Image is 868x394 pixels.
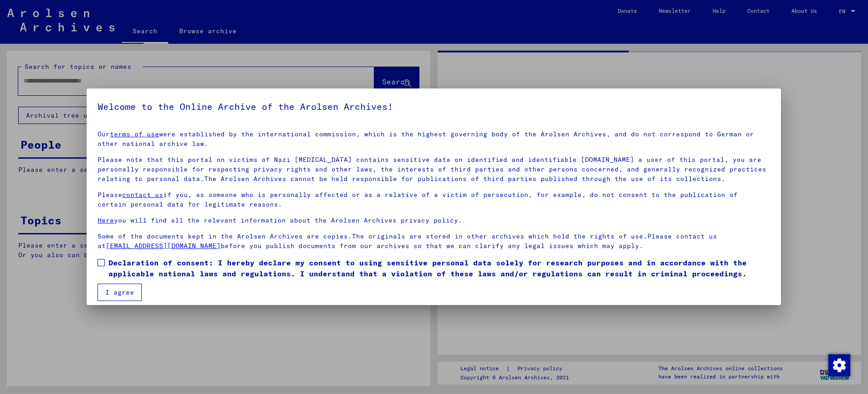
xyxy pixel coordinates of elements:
img: Change consent [828,354,850,376]
p: Please note that this portal on victims of Nazi [MEDICAL_DATA] contains sensitive data on identif... [98,155,770,184]
p: you will find all the relevant information about the Arolsen Archives privacy policy. [98,216,770,225]
p: Some of the documents kept in the Arolsen Archives are copies.The originals are stored in other a... [98,232,770,251]
span: Declaration of consent: I hereby declare my consent to using sensitive personal data solely for r... [108,257,770,279]
h5: Welcome to the Online Archive of the Arolsen Archives! [98,99,770,114]
a: [EMAIL_ADDRESS][DOMAIN_NAME] [106,242,221,250]
a: contact us [122,191,163,199]
a: Here [98,216,114,224]
button: I agree [98,284,142,301]
a: terms of use [110,130,159,138]
p: Please if you, as someone who is personally affected or as a relative of a victim of persecution,... [98,190,770,209]
p: Our were established by the international commission, which is the highest governing body of the ... [98,130,770,149]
